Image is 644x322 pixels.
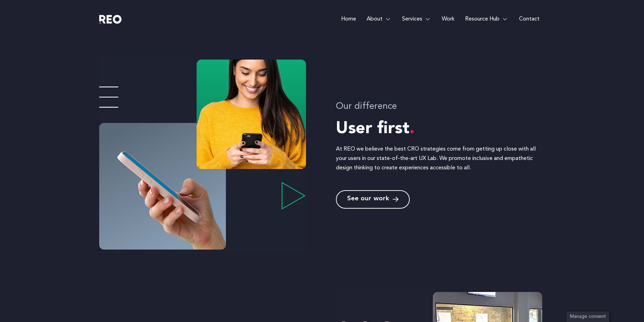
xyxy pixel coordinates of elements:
span: See our work [347,196,389,203]
span: Manage consent [570,314,606,319]
p: At REO we believe the best CRO strategies come from getting up close with all your users in our s... [336,145,545,173]
span: User first [336,121,415,137]
a: See our work [336,190,410,209]
h4: Our difference [336,100,545,113]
